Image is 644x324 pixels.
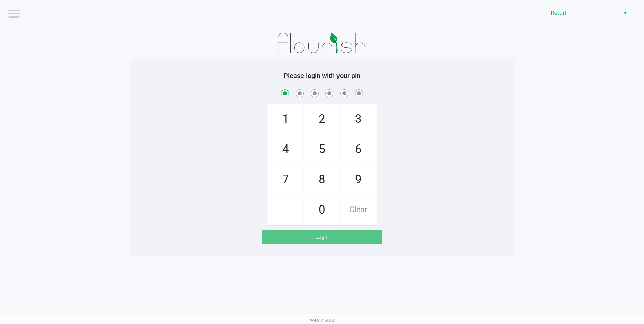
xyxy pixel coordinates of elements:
span: 0 [304,195,340,225]
span: 1 [268,104,303,134]
span: 7 [268,165,303,194]
span: 5 [304,134,340,164]
span: 4 [268,134,303,164]
span: 9 [341,165,376,194]
span: Web: v1.40.0 [310,318,334,323]
span: 3 [341,104,376,134]
span: 6 [341,134,376,164]
button: Select [620,7,630,19]
h5: Please login with your pin [135,72,509,80]
span: 8 [304,165,340,194]
span: 2 [304,104,340,134]
span: Clear [341,195,376,225]
span: Retail [551,9,616,17]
